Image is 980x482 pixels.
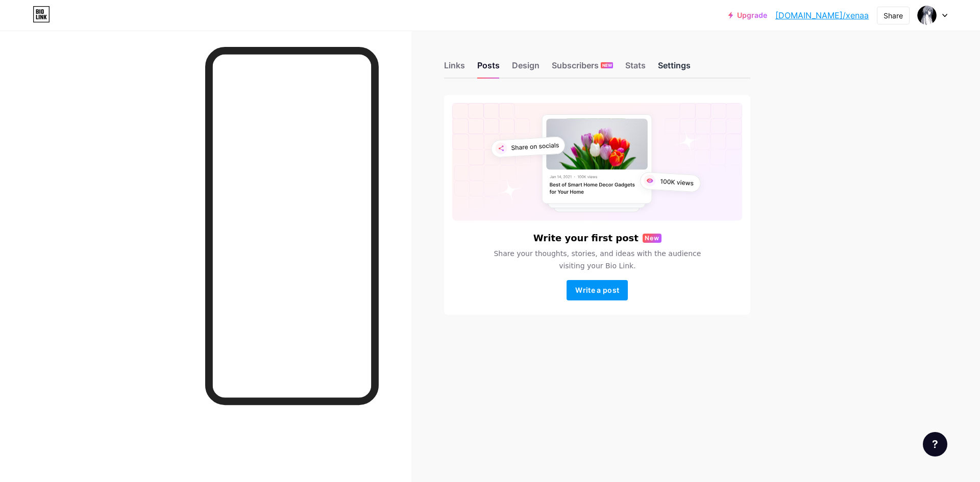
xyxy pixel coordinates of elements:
[884,10,903,21] div: Share
[625,59,646,78] div: Stats
[533,233,639,243] h6: Write your first post
[552,59,613,78] div: Subscribers
[658,59,691,78] div: Settings
[481,247,713,272] span: Share your thoughts, stories, and ideas with the audience visiting your Bio Link.
[917,6,937,25] img: mefka
[567,280,628,300] button: Write a post
[728,11,767,19] a: Upgrade
[775,9,869,21] a: [DOMAIN_NAME]/xenaa
[602,62,612,68] span: NEW
[477,59,500,78] div: Posts
[444,59,465,78] div: Links
[512,59,540,78] div: Design
[575,286,619,294] span: Write a post
[645,234,659,243] span: New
